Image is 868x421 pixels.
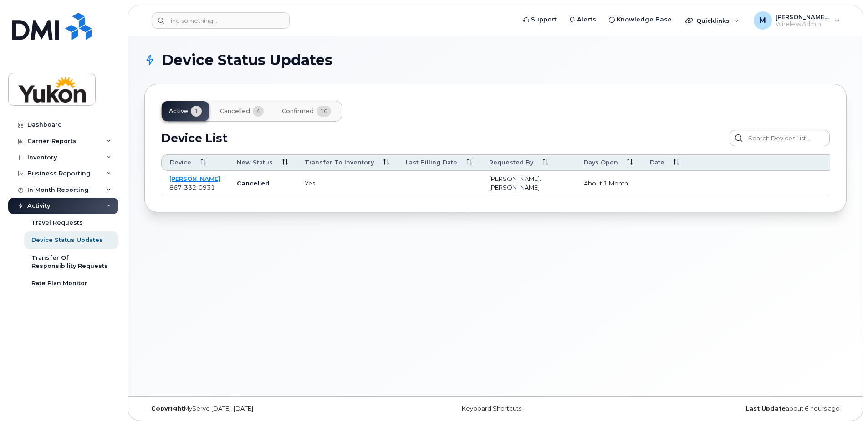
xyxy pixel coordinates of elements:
[613,405,847,412] div: about 6 hours ago
[144,405,378,412] div: MyServe [DATE]–[DATE]
[650,159,664,167] span: Date
[406,159,457,167] span: Last Billing Date
[481,171,576,195] td: [PERSON_NAME].[PERSON_NAME]
[253,106,264,117] span: 4
[745,405,786,412] strong: Last Update
[182,184,196,191] span: 332
[305,159,374,167] span: Transfer to inventory
[584,159,618,167] span: Days Open
[576,171,642,195] td: about 1 month
[196,184,215,191] span: 0931
[237,159,273,167] span: New Status
[169,175,220,182] a: [PERSON_NAME]
[489,159,533,167] span: Requested By
[162,53,332,67] span: Device Status Updates
[170,159,191,167] span: Device
[220,108,250,115] span: Cancelled
[169,184,215,191] span: 867
[462,405,521,412] a: Keyboard Shortcuts
[229,171,296,195] td: Cancelled
[282,108,314,115] span: Confirmed
[296,171,398,195] td: yes
[151,405,184,412] strong: Copyright
[317,106,331,117] span: 16
[730,130,830,146] input: Search Devices List...
[161,131,228,145] h2: Device List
